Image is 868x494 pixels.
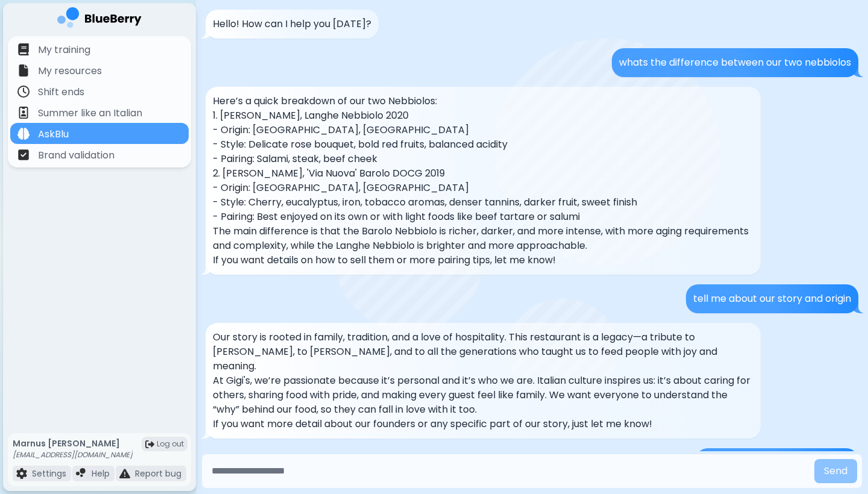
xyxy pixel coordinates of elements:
[213,195,753,210] p: - Style: Cherry, eucalyptus, iron, tobacco aromas, denser tannins, darker fruit, sweet finish
[13,438,133,449] p: Marnus [PERSON_NAME]
[135,468,181,479] p: Report bug
[814,459,857,483] button: Send
[38,106,142,120] p: Summer like an Italian
[213,330,753,374] p: Our story is rooted in family, tradition, and a love of hospitality. This restaurant is a legacy—...
[57,7,142,32] img: company logo
[619,55,851,70] p: whats the difference between our two nebbiolos
[213,166,753,181] p: 2. [PERSON_NAME], 'Via Nuova' Barolo DOCG 2019
[38,127,69,142] p: AskBlu
[213,137,753,152] p: - Style: Delicate rose bouquet, bold red fruits, balanced acidity
[213,123,753,137] p: - Origin: [GEOGRAPHIC_DATA], [GEOGRAPHIC_DATA]
[17,149,30,161] img: file icon
[16,468,27,479] img: file icon
[213,374,753,417] p: At Gigi's, we’re passionate because it’s personal and it’s who we are. Italian culture inspires u...
[157,439,184,449] span: Log out
[213,152,753,166] p: - Pairing: Salami, steak, beef cheek
[145,440,154,449] img: logout
[213,224,753,253] p: The main difference is that the Barolo Nebbiolo is richer, darker, and more intense, with more ag...
[13,450,133,460] p: [EMAIL_ADDRESS][DOMAIN_NAME]
[17,64,30,77] img: file icon
[213,17,371,31] p: Hello! How can I help you [DATE]?
[38,85,84,99] p: Shift ends
[17,86,30,98] img: file icon
[213,108,753,123] p: 1. [PERSON_NAME], Langhe Nebbiolo 2020
[17,128,30,140] img: file icon
[213,253,753,267] p: If you want details on how to sell them or more pairing tips, let me know!
[17,107,30,119] img: file icon
[38,148,115,163] p: Brand validation
[38,64,102,78] p: My resources
[213,417,753,431] p: If you want more detail about our founders or any specific part of our story, just let me know!
[693,292,851,306] p: tell me about our story and origin
[92,468,110,479] p: Help
[76,468,87,479] img: file icon
[32,468,66,479] p: Settings
[38,43,90,57] p: My training
[213,94,753,108] p: Here’s a quick breakdown of our two Nebbiolos:
[17,43,30,55] img: file icon
[119,468,130,479] img: file icon
[213,181,753,195] p: - Origin: [GEOGRAPHIC_DATA], [GEOGRAPHIC_DATA]
[213,210,753,224] p: - Pairing: Best enjoyed on its own or with light foods like beef tartare or salumi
